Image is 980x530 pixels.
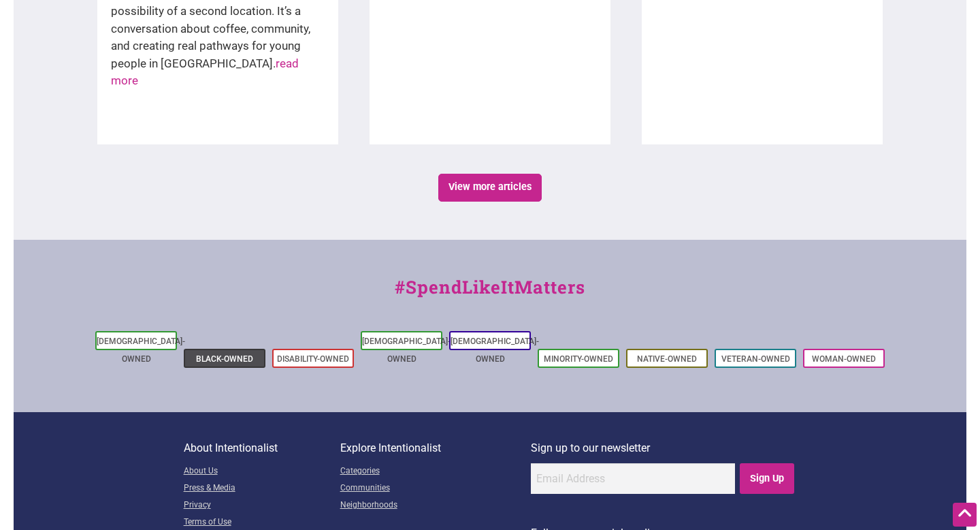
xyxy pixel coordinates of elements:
a: Privacy [184,497,340,514]
a: Native-Owned [637,354,697,364]
p: About Intentionalist [184,439,340,457]
a: Categories [340,463,531,480]
div: Scroll Back to Top [953,503,977,527]
a: [DEMOGRAPHIC_DATA]-Owned [97,337,185,364]
p: Sign up to our newsletter [531,439,797,457]
a: Communities [340,480,531,497]
input: Sign Up [740,463,795,494]
a: [DEMOGRAPHIC_DATA]-Owned [451,337,539,364]
a: Disability-Owned [277,354,349,364]
input: Email Address [531,463,735,494]
a: Black-Owned [196,354,253,364]
p: Explore Intentionalist [340,439,531,457]
a: Neighborhoods [340,497,531,514]
a: Press & Media [184,480,340,497]
a: Woman-Owned [812,354,876,364]
a: Veteran-Owned [721,354,790,364]
div: #SpendLikeItMatters [14,274,966,314]
a: [DEMOGRAPHIC_DATA]-Owned [362,337,451,364]
a: About Us [184,463,340,480]
a: Minority-Owned [544,354,613,364]
a: View more articles [438,174,542,202]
